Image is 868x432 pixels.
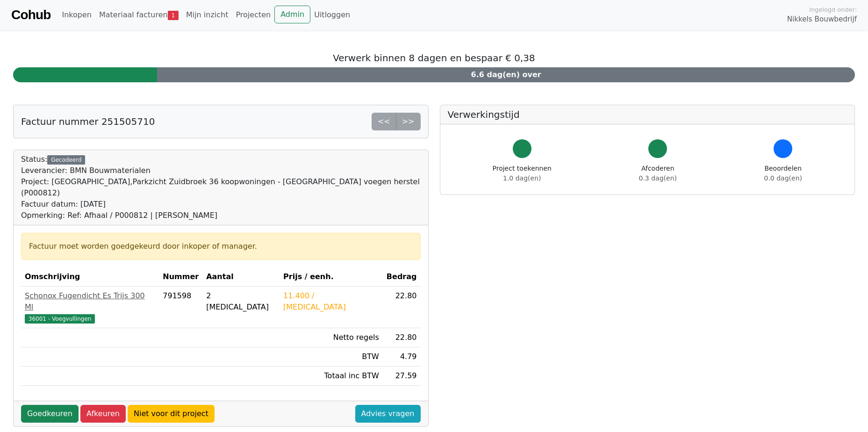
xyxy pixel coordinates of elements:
[764,174,802,182] span: 0.0 dag(en)
[128,405,215,423] a: Niet voor dit project
[383,347,421,367] td: 4.79
[21,165,421,176] div: Leverancier: BMN Bouwmaterialen
[202,267,280,287] th: Aantal
[58,6,95,24] a: Inkopen
[383,287,421,328] td: 22.80
[232,6,274,24] a: Projecten
[639,174,677,182] span: 0.3 dag(en)
[159,267,202,287] th: Nummer
[274,6,310,23] a: Admin
[159,287,202,328] td: 791598
[21,154,421,221] div: Status:
[21,116,155,127] h5: Factuur nummer 251505710
[168,11,179,20] span: 1
[25,290,155,313] div: Schonox Fugendicht Es Trijs 300 Ml
[29,241,413,252] div: Factuur moet worden goedgekeurd door inkoper of manager.
[80,405,126,423] a: Afkeuren
[764,164,802,183] div: Beoordelen
[25,290,155,324] a: Schonox Fugendicht Es Trijs 300 Ml36001 - Voegvullingen
[280,367,383,386] td: Totaal inc BTW
[11,4,50,26] a: Cohub
[310,6,354,24] a: Uitloggen
[383,267,421,287] th: Bedrag
[448,109,847,120] h5: Verwerkingstijd
[280,347,383,367] td: BTW
[157,67,855,82] div: 6.6 dag(en) over
[283,290,379,313] div: 11.400 / [MEDICAL_DATA]
[182,6,232,24] a: Mijn inzicht
[21,210,421,221] div: Opmerking: Ref: Afhaal / P000812 | [PERSON_NAME]
[383,367,421,386] td: 27.59
[809,5,857,14] span: Ingelogd onder:
[25,314,95,324] span: 36001 - Voegvullingen
[787,14,857,25] span: Nikkels Bouwbedrijf
[21,199,421,210] div: Factuur datum: [DATE]
[95,6,182,24] a: Materiaal facturen1
[206,290,276,313] div: 2 [MEDICAL_DATA]
[493,164,552,183] div: Project toekennen
[21,176,421,199] div: Project: [GEOGRAPHIC_DATA],Parkzicht Zuidbroek 36 koopwoningen - [GEOGRAPHIC_DATA] voegen herstel...
[383,328,421,347] td: 22.80
[355,405,421,423] a: Advies vragen
[21,267,159,287] th: Omschrijving
[503,174,541,182] span: 1.0 dag(en)
[280,267,383,287] th: Prijs / eenh.
[47,155,85,165] div: Gecodeerd
[13,52,855,64] h5: Verwerk binnen 8 dagen en bespaar € 0,38
[639,164,677,183] div: Afcoderen
[280,328,383,347] td: Netto regels
[21,405,79,423] a: Goedkeuren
